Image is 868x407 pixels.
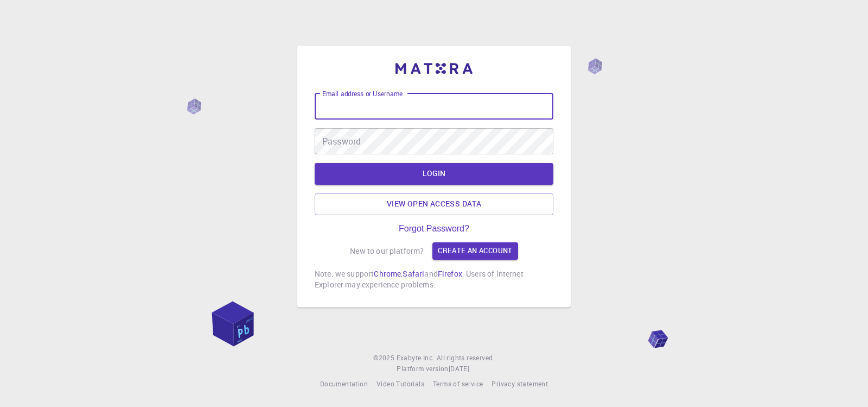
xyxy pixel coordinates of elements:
[399,224,469,234] a: Forgot Password?
[315,163,553,185] button: LOGIN
[397,364,448,374] span: Platform version
[350,246,424,256] p: New to our platform?
[320,379,368,390] a: Documentation
[376,379,424,388] span: Video Tutorials
[492,379,548,390] a: Privacy statement
[492,379,548,388] span: Privacy statement
[403,268,424,279] a: Safari
[433,379,483,388] span: Terms of service
[374,268,401,279] a: Chrome
[373,353,396,364] span: © 2025
[397,353,435,364] a: Exabyte Inc.
[438,268,462,279] a: Firefox
[376,379,424,390] a: Video Tutorials
[433,379,483,390] a: Terms of service
[449,364,471,374] a: [DATE].
[322,89,403,98] label: Email address or Username
[449,364,471,373] span: [DATE] .
[437,353,495,364] span: All rights reserved.
[315,193,553,215] a: View open access data
[320,379,368,388] span: Documentation
[432,242,518,260] a: Create an account
[397,353,435,362] span: Exabyte Inc.
[315,268,553,290] p: Note: we support , and . Users of Internet Explorer may experience problems.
